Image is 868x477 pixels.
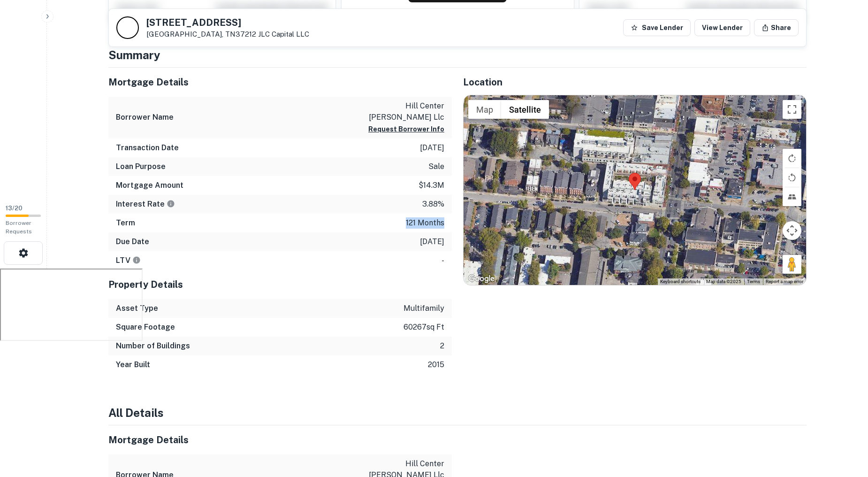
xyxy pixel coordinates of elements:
h6: Transaction Date [116,142,179,154]
p: - [442,255,444,266]
a: Open this area in Google Maps (opens a new window) [466,273,497,285]
a: Terms (opens in new tab) [747,279,760,284]
a: Report a map error [766,279,803,284]
h6: Due Date [116,236,149,247]
p: [GEOGRAPHIC_DATA], TN37212 [146,30,309,38]
img: Google [466,273,497,285]
h6: Term [116,217,135,229]
h5: Location [463,75,807,89]
p: $14.3m [419,180,444,191]
h4: All Details [108,404,807,421]
button: Rotate map clockwise [783,149,801,168]
button: Toggle fullscreen view [783,100,801,119]
h6: Interest Rate [116,199,175,210]
h6: Square Footage [116,322,175,333]
button: Drag Pegman onto the map to open Street View [783,255,801,274]
button: Map camera controls [783,221,801,240]
button: Show street map [468,100,501,119]
p: [DATE] [420,236,444,247]
h6: Loan Purpose [116,161,166,172]
svg: LTVs displayed on the website are for informational purposes only and may be reported incorrectly... [132,256,141,264]
h5: Mortgage Details [108,75,452,89]
button: Keyboard shortcuts [660,278,700,285]
svg: The interest rates displayed on the website are for informational purposes only and may be report... [167,200,175,208]
button: Tilt map [783,187,801,206]
h6: Year Built [116,359,150,370]
h6: Borrower Name [116,112,174,123]
p: multifamily [404,303,444,314]
button: Save Lender [623,19,691,36]
a: View Lender [694,19,750,36]
p: hill center [PERSON_NAME] llc [360,100,444,123]
span: 13 / 20 [6,205,23,212]
h6: LTV [116,255,141,266]
p: 2 [440,340,444,352]
p: 60267 sq ft [404,322,444,333]
button: Request Borrower Info [368,123,444,135]
span: Map data ©2025 [706,279,741,284]
h4: Summary [108,46,807,63]
h6: Number of Buildings [116,340,190,352]
span: Borrower Requests [6,220,32,235]
iframe: Chat Widget [821,402,868,447]
button: Share [754,19,799,36]
h6: Mortgage Amount [116,180,183,191]
p: sale [428,161,444,172]
h5: [STREET_ADDRESS] [146,18,309,27]
p: 121 months [406,217,444,229]
button: Rotate map counterclockwise [783,168,801,187]
h5: Mortgage Details [108,433,452,447]
h5: Property Details [108,277,452,292]
p: [DATE] [420,142,444,154]
button: Show satellite imagery [501,100,549,119]
a: JLC Capital LLC [258,30,309,38]
p: 2015 [428,359,444,370]
p: 3.88% [422,199,444,210]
